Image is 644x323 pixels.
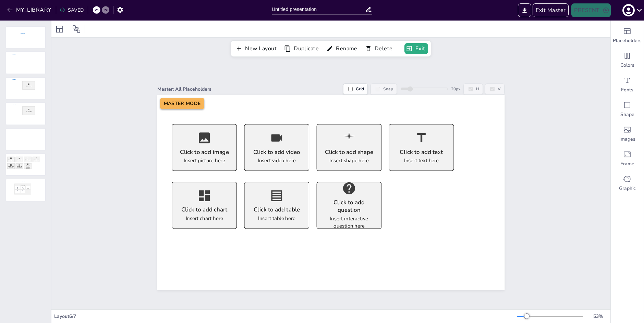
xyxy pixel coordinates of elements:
div: Colors [611,48,644,73]
span: Frame [620,160,634,167]
div: Fonts [611,73,644,97]
div: Insert text here [404,157,439,165]
button: New Layout [234,43,280,54]
div: Click to add question [322,198,376,214]
button: Delete [363,43,396,54]
button: MY_LIBRARY [5,4,54,15]
div: Shape [611,97,644,122]
div: Insert shape here [329,157,369,165]
div: Placeholders [611,23,644,48]
span: Position [72,25,81,33]
div: Master: All Placeholders [157,86,343,92]
input: V [490,87,495,91]
div: Click to add video [253,148,300,156]
span: Colors [620,62,634,69]
div: Layout [54,24,65,35]
label: V [485,83,505,95]
label: Snap [370,83,397,95]
div: Insert picture here [184,157,225,165]
span: Shape [620,111,634,118]
button: Exit Master Mode [533,3,569,17]
button: Rename [325,43,361,54]
div: Insert video here [258,157,296,165]
div: Insert interactive question here [322,215,376,229]
input: Grid [348,87,353,91]
div: Click to add text [400,148,443,156]
div: Frame [611,146,644,171]
div: Click to add chart [181,206,227,214]
button: Duplicate [282,43,322,54]
div: Images [611,122,644,146]
button: PRESENT [571,3,610,17]
label: Grid [343,83,368,95]
button: Exit [404,43,428,54]
div: Layout 6 / 7 [54,313,517,320]
div: Click to add shape [325,148,373,156]
div: SAVED [60,7,84,13]
span: 20 px [451,86,461,92]
div: Click to add table [254,206,300,214]
span: Images [619,136,635,143]
div: Insert table here [258,215,295,222]
span: Placeholders [613,37,642,44]
input: Snap [376,87,380,91]
span: Graphic [619,185,636,192]
button: EXPORT_TO_POWERPOINT [518,3,531,17]
input: H [469,87,473,91]
span: Fonts [621,87,633,93]
div: Graphic [611,171,644,196]
div: Insert chart here [185,215,223,222]
label: H [463,83,483,95]
div: Click to add image [180,148,229,156]
input: INSERT_TITLE [272,4,365,14]
div: 53 % [590,313,606,320]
